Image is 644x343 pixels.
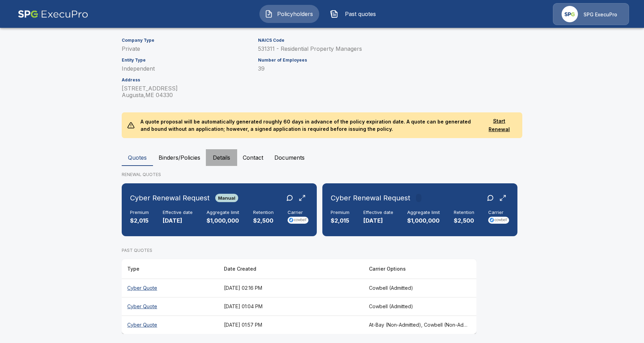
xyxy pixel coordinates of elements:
[583,11,617,18] p: SPG ExecuPro
[122,78,250,82] h6: Address
[363,210,393,215] h6: Effective date
[363,297,476,316] th: Cowbell (Admitted)
[122,46,250,52] p: Private
[253,210,274,215] h6: Retention
[407,210,440,215] h6: Aggregate limit
[18,3,88,25] img: AA Logo
[153,149,206,166] button: Binders/Policies
[488,217,509,224] img: Carrier
[122,65,250,72] p: Independent
[218,279,363,297] th: [DATE] 02:16 PM
[325,5,385,23] button: Past quotes IconPast quotes
[258,38,454,43] h6: NAICS Code
[363,217,393,225] p: [DATE]
[163,217,193,225] p: [DATE]
[258,46,454,52] p: 531311 - Residential Property Managers
[265,10,273,18] img: Policyholders Icon
[122,247,476,254] p: PAST QUOTES
[130,217,149,225] p: $2,015
[363,316,476,334] th: At-Bay (Non-Admitted), Cowbell (Non-Admitted), Corvus Cyber (Non-Admitted), Tokio Marine TMHCC (N...
[363,279,476,297] th: Cowbell (Admitted)
[218,316,363,334] th: [DATE] 01:57 PM
[288,217,308,224] img: Carrier
[122,316,218,334] th: Cyber Quote
[218,297,363,316] th: [DATE] 01:04 PM
[488,210,509,215] h6: Carrier
[454,217,474,225] p: $2,500
[163,210,193,215] h6: Effective date
[259,5,319,23] button: Policyholders IconPolicyholders
[330,10,338,18] img: Past quotes Icon
[130,210,149,215] h6: Premium
[218,259,363,279] th: Date Created
[553,3,629,25] a: Agency IconSPG ExecuPro
[258,58,454,63] h6: Number of Employees
[331,210,349,215] h6: Premium
[407,217,440,225] p: $1,000,000
[363,259,476,279] th: Carrier Options
[341,10,379,18] span: Past quotes
[122,279,218,297] th: Cyber Quote
[130,192,210,204] h6: Cyber Renewal Request
[562,6,578,22] img: Agency Icon
[135,112,482,138] p: A quote proposal will be automatically generated roughly 60 days in advance of the policy expirat...
[207,217,239,225] p: $1,000,000
[122,58,250,63] h6: Entity Type
[258,65,454,72] p: 39
[122,259,218,279] th: Type
[269,149,310,166] button: Documents
[215,195,238,201] span: Manual
[276,10,314,18] span: Policyholders
[122,149,153,166] button: Quotes
[454,210,474,215] h6: Retention
[122,149,522,166] div: policyholder tabs
[122,38,250,43] h6: Company Type
[331,192,410,204] h6: Cyber Renewal Request
[122,85,250,98] p: [STREET_ADDRESS] Augusta , ME 04330
[122,297,218,316] th: Cyber Quote
[206,149,237,166] button: Details
[288,210,308,215] h6: Carrier
[482,115,517,136] button: Start Renewal
[237,149,269,166] button: Contact
[253,217,274,225] p: $2,500
[122,171,522,178] p: RENEWAL QUOTES
[331,217,349,225] p: $2,015
[207,210,239,215] h6: Aggregate limit
[122,259,476,334] table: responsive table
